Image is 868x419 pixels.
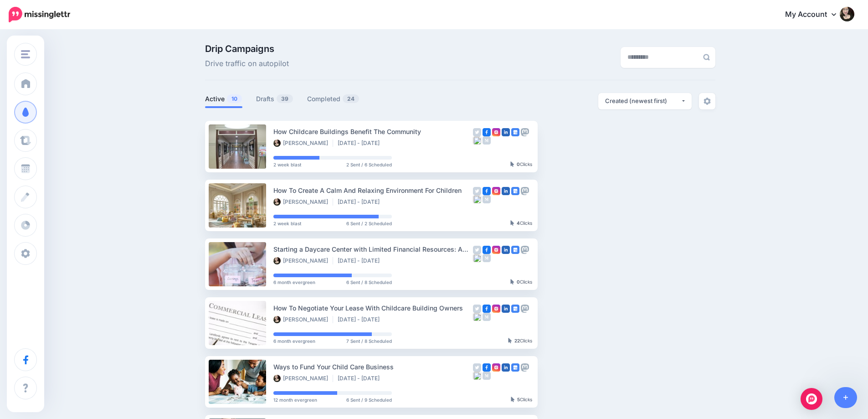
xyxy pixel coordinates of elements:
span: 2 Sent / 6 Scheduled [346,162,392,167]
img: mastodon-grey-square.png [521,363,529,372]
img: twitter-grey-square.png [473,187,481,195]
a: Drafts39 [256,93,293,104]
img: bluesky-grey-square.png [473,372,481,380]
div: How Childcare Buildings Benefit The Community [273,126,473,137]
button: Created (newest first) [598,93,692,109]
div: Created (newest first) [605,97,681,105]
span: Drive traffic on autopilot [205,58,289,70]
img: pointer-grey-darker.png [510,279,514,285]
div: Clicks [510,162,532,167]
div: Starting a Daycare Center with Limited Financial Resources: A Comprehensive Guide [273,244,473,254]
img: settings-grey.png [704,98,711,105]
img: medium-grey-square.png [483,136,491,145]
span: 39 [277,94,293,103]
span: 6 Sent / 9 Scheduled [346,398,392,402]
span: 6 month evergreen [273,280,315,285]
img: pointer-grey-darker.png [511,397,515,402]
img: instagram-square.png [492,305,500,313]
img: bluesky-grey-square.png [473,136,481,145]
img: medium-grey-square.png [483,195,491,203]
img: facebook-square.png [483,246,491,254]
img: linkedin-square.png [502,246,510,254]
li: [DATE] - [DATE] [338,140,384,147]
img: facebook-square.png [483,363,491,372]
img: instagram-square.png [492,246,500,254]
span: 7 Sent / 8 Scheduled [346,339,392,343]
img: medium-grey-square.png [483,254,491,262]
img: medium-grey-square.png [483,372,491,380]
div: Clicks [511,397,532,403]
img: linkedin-square.png [502,363,510,372]
img: google_business-square.png [511,363,519,372]
div: Clicks [510,221,532,226]
b: 5 [517,397,520,402]
div: Clicks [510,279,532,285]
img: facebook-square.png [483,305,491,313]
img: bluesky-grey-square.png [473,313,481,321]
img: linkedin-square.png [502,128,510,136]
img: google_business-square.png [511,128,519,136]
img: mastodon-grey-square.png [521,128,529,136]
b: 22 [514,338,520,343]
img: google_business-square.png [511,305,519,313]
span: 10 [227,94,242,103]
img: menu.png [21,50,30,58]
img: medium-grey-square.png [483,313,491,321]
img: twitter-grey-square.png [473,246,481,254]
img: mastodon-grey-square.png [521,305,529,313]
img: pointer-grey-darker.png [510,220,514,226]
span: Drip Campaigns [205,44,289,53]
span: 6 month evergreen [273,339,315,343]
li: [PERSON_NAME] [273,316,333,323]
span: 24 [343,94,359,103]
img: instagram-square.png [492,187,500,195]
img: Missinglettr [9,7,70,22]
img: bluesky-grey-square.png [473,195,481,203]
img: bluesky-grey-square.png [473,254,481,262]
li: [PERSON_NAME] [273,375,333,382]
img: linkedin-square.png [502,305,510,313]
img: google_business-square.png [511,187,519,195]
a: My Account [776,4,854,26]
img: linkedin-square.png [502,187,510,195]
img: twitter-grey-square.png [473,128,481,136]
img: mastodon-grey-square.png [521,246,529,254]
img: pointer-grey-darker.png [508,338,512,343]
img: instagram-square.png [492,363,500,372]
span: 12 month evergreen [273,398,317,402]
div: How To Negotiate Your Lease With Childcare Building Owners [273,303,473,313]
div: How To Create A Calm And Relaxing Environment For Children [273,185,473,196]
b: 4 [517,220,520,226]
a: Completed24 [307,93,360,104]
img: pointer-grey-darker.png [510,161,514,167]
div: Open Intercom Messenger [801,388,822,410]
img: facebook-square.png [483,128,491,136]
img: twitter-grey-square.png [473,305,481,313]
span: 2 week blast [273,221,301,226]
li: [PERSON_NAME] [273,140,333,147]
img: facebook-square.png [483,187,491,195]
span: 2 week blast [273,162,301,167]
span: 6 Sent / 8 Scheduled [346,280,392,285]
li: [PERSON_NAME] [273,198,333,206]
div: Clicks [508,338,532,344]
div: Ways to Fund Your Child Care Business [273,362,473,372]
li: [DATE] - [DATE] [338,316,384,323]
img: instagram-square.png [492,128,500,136]
li: [DATE] - [DATE] [338,375,384,382]
b: 0 [517,279,520,285]
span: 6 Sent / 2 Scheduled [346,221,392,226]
img: mastodon-grey-square.png [521,187,529,195]
img: search-grey-6.png [703,54,710,61]
li: [DATE] - [DATE] [338,198,384,206]
li: [DATE] - [DATE] [338,257,384,264]
li: [PERSON_NAME] [273,257,333,264]
b: 0 [517,161,520,167]
a: Active10 [205,93,242,104]
img: twitter-grey-square.png [473,363,481,372]
img: google_business-square.png [511,246,519,254]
